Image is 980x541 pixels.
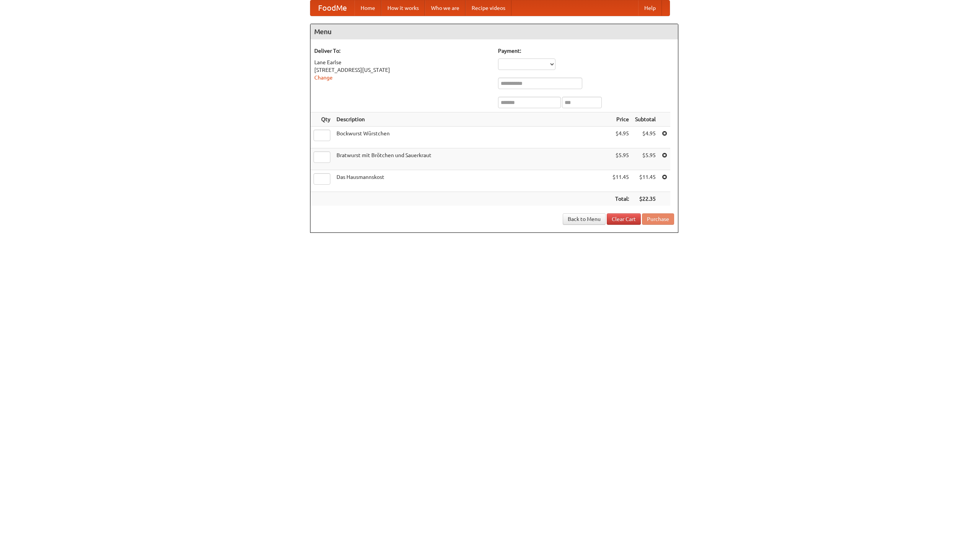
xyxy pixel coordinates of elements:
[314,66,490,74] div: [STREET_ADDRESS][US_STATE]
[314,75,333,81] a: Change
[632,127,659,148] td: $4.95
[310,112,333,127] th: Qty
[465,0,511,16] a: Recipe videos
[381,0,425,16] a: How it works
[609,112,632,127] th: Price
[333,127,609,148] td: Bockwurst Würstchen
[609,148,632,170] td: $5.95
[498,47,674,55] h5: Payment:
[609,192,632,206] th: Total:
[314,58,490,66] div: Lane Earlse
[632,148,659,170] td: $5.95
[632,192,659,206] th: $22.35
[609,170,632,192] td: $11.45
[333,170,609,192] td: Das Hausmannskost
[642,213,674,225] button: Purchase
[333,112,609,127] th: Description
[310,24,678,39] h4: Menu
[333,148,609,170] td: Bratwurst mit Brötchen und Sauerkraut
[632,170,659,192] td: $11.45
[354,0,381,16] a: Home
[632,112,659,127] th: Subtotal
[638,0,662,16] a: Help
[607,213,641,225] a: Clear Cart
[609,127,632,148] td: $4.95
[314,47,490,55] h5: Deliver To:
[425,0,465,16] a: Who we are
[563,213,606,225] a: Back to Menu
[310,0,354,16] a: FoodMe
